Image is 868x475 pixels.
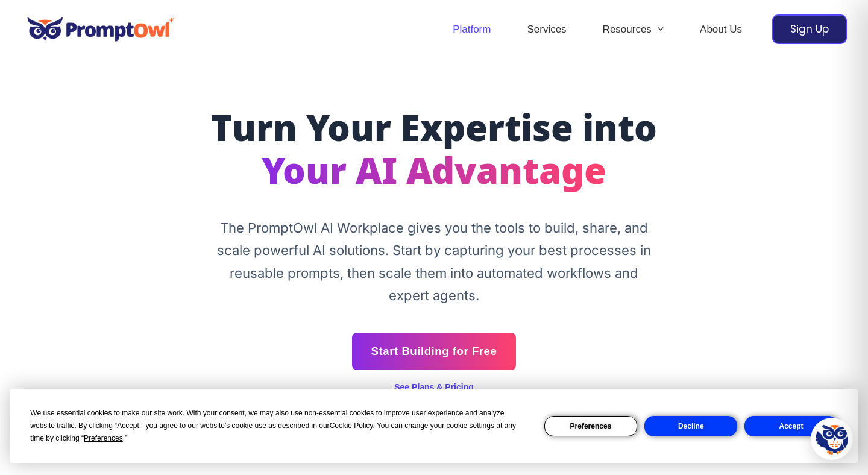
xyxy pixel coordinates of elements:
span: Cookie Policy [330,421,373,430]
button: Preferences [544,416,637,436]
div: Cookie Consent Prompt [10,389,858,463]
p: The PromptOwl AI Workplace gives you the tools to build, share, and scale powerful AI solutions. ... [208,217,660,307]
img: promptowl.ai logo [21,8,181,50]
span: Your AI Advantage [262,151,606,198]
span: Preferences [84,434,123,442]
a: Services [509,8,584,51]
img: Hootie - PromptOwl AI Assistant [816,423,848,455]
nav: Site Navigation: Header [435,8,760,51]
button: Accept [744,416,837,436]
div: We use essential cookies to make our site work. With your consent, we may also use non-essential ... [30,407,529,445]
a: ResourcesMenu Toggle [585,8,682,51]
a: About Us [682,8,760,51]
a: See Plans & Pricing [394,382,474,392]
a: Start Building for Free [352,333,517,370]
button: Decline [644,416,737,436]
span: Menu Toggle [652,8,664,51]
a: Platform [435,8,509,51]
a: Sign Up [772,14,847,44]
h1: Turn Your Expertise into [107,110,761,197]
